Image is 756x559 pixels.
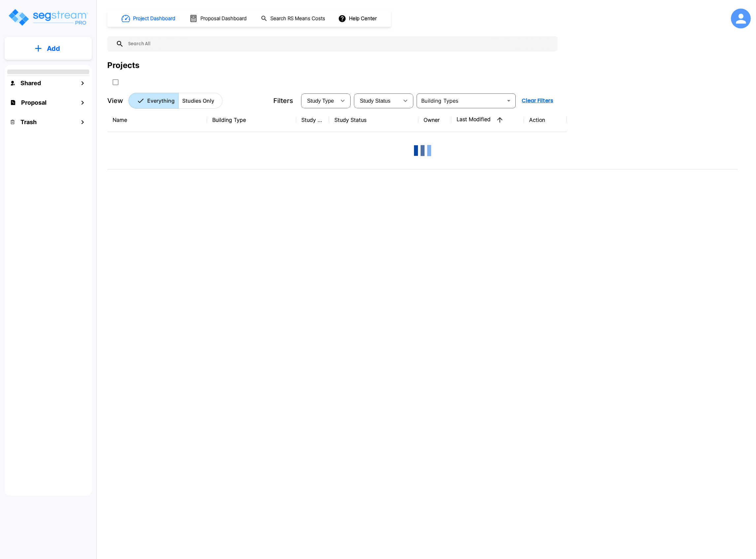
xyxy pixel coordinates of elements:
[133,15,175,22] h1: Project Dashboard
[329,108,418,132] th: Study Status
[20,79,41,87] h1: Shared
[128,93,223,109] div: Platform
[258,12,329,25] button: Search RS Means Costs
[302,91,336,110] div: Select
[187,12,250,25] button: Proposal Dashboard
[337,12,379,25] button: Help Center
[419,96,503,105] input: Building Types
[307,98,334,104] span: Study Type
[504,96,513,105] button: Open
[107,108,207,132] th: Name
[182,97,214,105] p: Studies Only
[200,15,247,22] h1: Proposal Dashboard
[147,97,175,105] p: Everything
[124,36,554,52] input: Search All
[207,108,296,132] th: Building Type
[296,108,329,132] th: Study Type
[409,137,436,164] img: Loading
[47,44,60,53] p: Add
[178,93,223,109] button: Studies Only
[451,108,524,132] th: Last Modified
[128,93,179,109] button: Everything
[119,11,179,26] button: Project Dashboard
[270,15,325,22] h1: Search RS Means Costs
[355,91,399,110] div: Select
[360,98,391,104] span: Study Status
[21,98,47,107] h1: Proposal
[109,76,122,89] button: SelectAll
[273,96,293,106] p: Filters
[5,39,92,58] button: Add
[524,108,567,132] th: Action
[418,108,451,132] th: Owner
[107,59,139,71] div: Projects
[519,94,556,107] button: Clear Filters
[8,8,88,27] img: Logo
[20,118,37,126] h1: Trash
[107,96,123,106] p: View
